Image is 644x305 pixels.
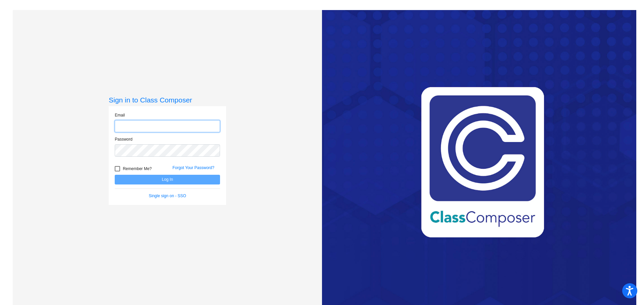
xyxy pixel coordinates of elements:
button: Log In [115,175,220,184]
label: Password [115,136,132,142]
h3: Sign in to Class Composer [109,96,226,104]
a: Forgot Your Password? [172,165,214,170]
a: Single sign on - SSO [149,194,186,198]
label: Email [115,112,125,118]
span: Remember Me? [123,165,152,173]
